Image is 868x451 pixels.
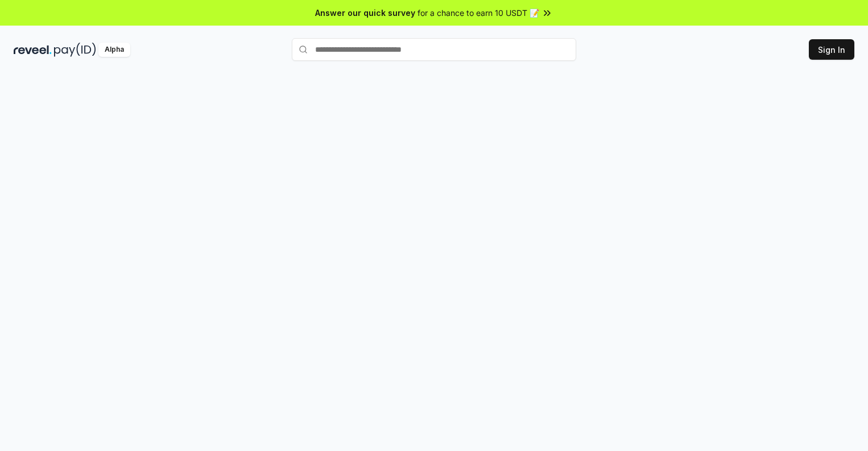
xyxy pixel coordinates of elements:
[315,7,415,19] span: Answer our quick survey
[14,43,52,57] img: reveel_dark
[418,7,539,19] span: for a chance to earn 10 USDT 📝
[98,43,130,57] div: Alpha
[54,43,96,57] img: pay_id
[809,39,854,60] button: Sign In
